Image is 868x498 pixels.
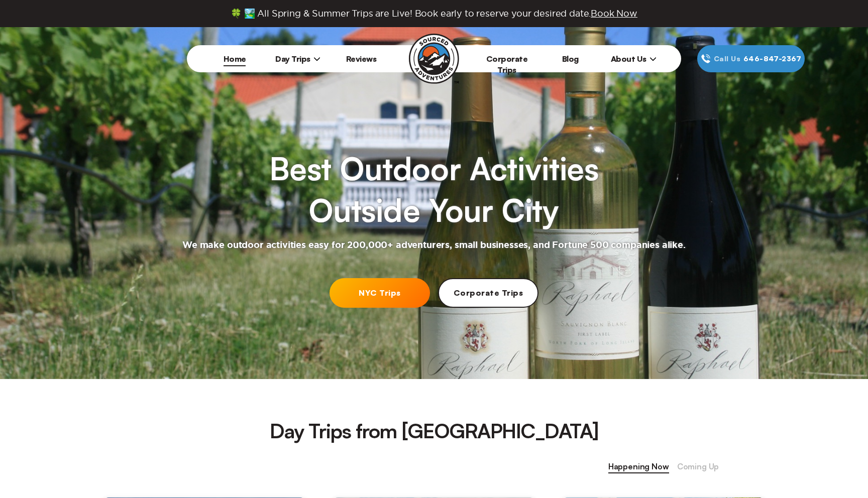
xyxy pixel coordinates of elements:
[269,148,599,231] h1: Best Outdoor Activities Outside Your City
[438,278,538,308] a: Corporate Trips
[743,53,801,64] span: 646‍-847‍-2367
[409,34,459,84] img: Sourced Adventures company logo
[231,8,637,19] span: 🍀 🏞️ All Spring & Summer Trips are Live! Book early to reserve your desired date.
[611,54,657,64] span: About Us
[608,460,669,473] span: Happening Now
[346,54,377,64] a: Reviews
[275,54,320,64] span: Day Trips
[591,9,637,18] span: Book Now
[562,54,579,64] a: Blog
[486,54,528,75] a: Corporate Trips
[711,53,743,64] span: Call Us
[677,460,719,473] span: Coming Up
[224,54,246,64] a: Home
[330,278,430,308] a: NYC Trips
[182,239,686,252] h2: We make outdoor activities easy for 200,000+ adventurers, small businesses, and Fortune 500 compa...
[697,45,805,72] a: Call Us646‍-847‍-2367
